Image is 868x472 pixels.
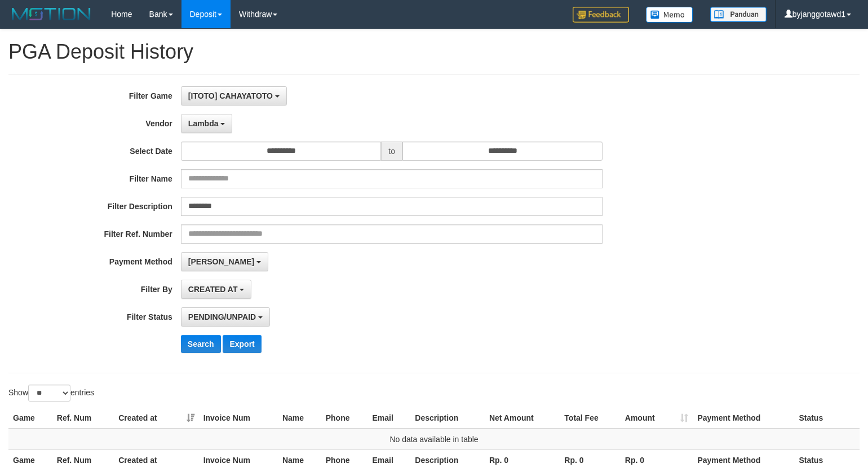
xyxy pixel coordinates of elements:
button: PENDING/UNPAID [181,307,270,327]
button: Export [223,335,261,353]
th: Rp. 0 [621,449,693,470]
th: Status [794,449,860,470]
th: Email [367,408,410,429]
img: MOTION_logo.png [8,6,94,23]
button: CREATED AT [181,280,252,299]
select: Showentries [28,385,70,402]
th: Rp. 0 [560,449,620,470]
button: [PERSON_NAME] [181,252,268,271]
th: Email [367,449,410,470]
h1: PGA Deposit History [8,41,860,63]
button: [ITOTO] CAHAYATOTO [181,86,287,105]
th: Description [410,408,485,429]
th: Status [794,408,860,429]
th: Ref. Num [52,449,114,470]
th: Payment Method [693,449,794,470]
label: Show entries [8,385,94,402]
img: Feedback.jpg [573,7,629,23]
span: Lambda [188,119,219,128]
th: Total Fee [560,408,620,429]
th: Ref. Num [52,408,114,429]
span: to [381,142,402,161]
th: Net Amount [485,408,560,429]
td: No data available in table [8,429,860,450]
th: Created at: activate to sort column ascending [114,408,198,429]
th: Name [278,408,321,429]
th: Invoice Num [199,449,278,470]
button: Lambda [181,114,233,133]
th: Game [8,408,52,429]
button: Search [181,335,221,353]
th: Rp. 0 [485,449,560,470]
th: Description [410,449,485,470]
span: [PERSON_NAME] [188,257,254,266]
th: Phone [321,449,368,470]
th: Name [278,449,321,470]
img: Button%20Memo.svg [646,7,693,23]
span: CREATED AT [188,285,238,294]
th: Invoice Num [199,408,278,429]
span: PENDING/UNPAID [188,312,256,321]
span: [ITOTO] CAHAYATOTO [188,91,273,100]
th: Amount: activate to sort column ascending [621,408,693,429]
img: panduan.png [710,7,767,22]
th: Phone [321,408,368,429]
th: Payment Method [693,408,794,429]
th: Created at [114,449,198,470]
